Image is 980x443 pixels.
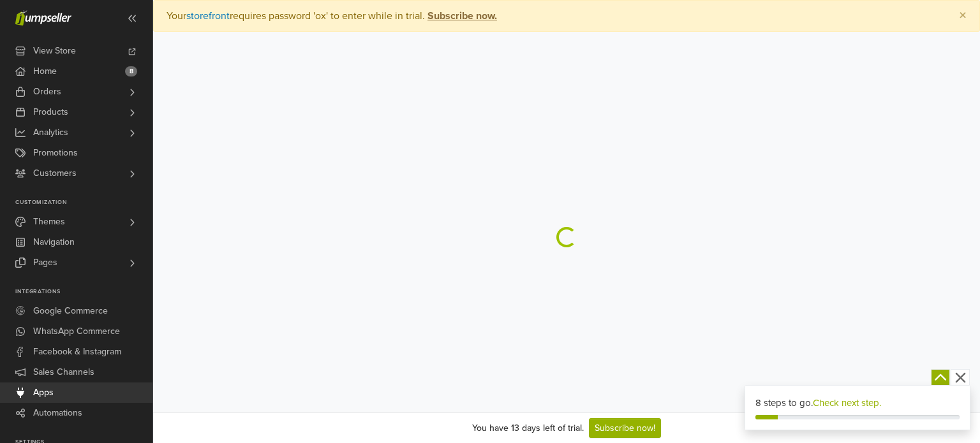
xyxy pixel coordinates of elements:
[425,10,497,22] a: Subscribe now.
[33,301,108,321] span: Google Commerce
[33,41,76,61] span: View Store
[589,418,661,438] a: Subscribe now!
[813,397,881,409] a: Check next step.
[33,61,57,82] span: Home
[959,6,967,25] span: ×
[33,342,121,362] span: Facebook & Instagram
[125,66,137,76] span: 8
[33,252,57,273] span: Pages
[33,122,68,143] span: Analytics
[755,396,960,410] div: 8 steps to go.
[33,362,94,382] span: Sales Channels
[427,10,497,22] strong: Subscribe now.
[33,212,65,232] span: Themes
[33,382,54,403] span: Apps
[186,10,230,22] a: storefront
[33,102,68,122] span: Products
[472,421,584,435] div: You have 13 days left of trial.
[33,321,120,342] span: WhatsApp Commerce
[15,288,152,296] p: Integrations
[15,199,152,207] p: Customization
[33,82,61,102] span: Orders
[33,143,78,163] span: Promotions
[946,1,979,31] button: Close
[33,403,82,423] span: Automations
[33,232,75,252] span: Navigation
[33,163,77,184] span: Customers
